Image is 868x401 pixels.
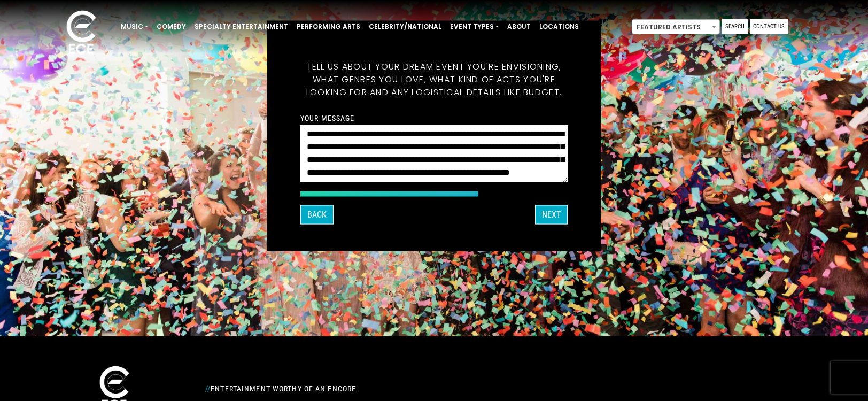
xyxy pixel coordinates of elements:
a: Celebrity/National [365,18,446,36]
a: Specialty Entertainment [190,18,292,36]
img: ece_new_logo_whitev2-1.png [55,7,108,59]
a: Contact Us [750,19,788,34]
a: Search [722,19,748,34]
a: Event Types [446,18,503,36]
button: Back [300,205,334,225]
h5: Tell us about your dream event you're envisioning, what genres you love, what kind of acts you're... [300,48,568,112]
a: Music [117,18,152,36]
button: NEXT [535,205,568,225]
a: Performing Arts [292,18,365,36]
label: Your message [300,113,354,123]
a: Comedy [152,18,190,36]
span: Featured Artists [632,19,720,34]
div: Entertainment Worthy of an Encore [199,380,552,397]
span: // [205,384,211,393]
a: Locations [535,18,583,36]
a: About [503,18,535,36]
span: Featured Artists [632,20,719,35]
